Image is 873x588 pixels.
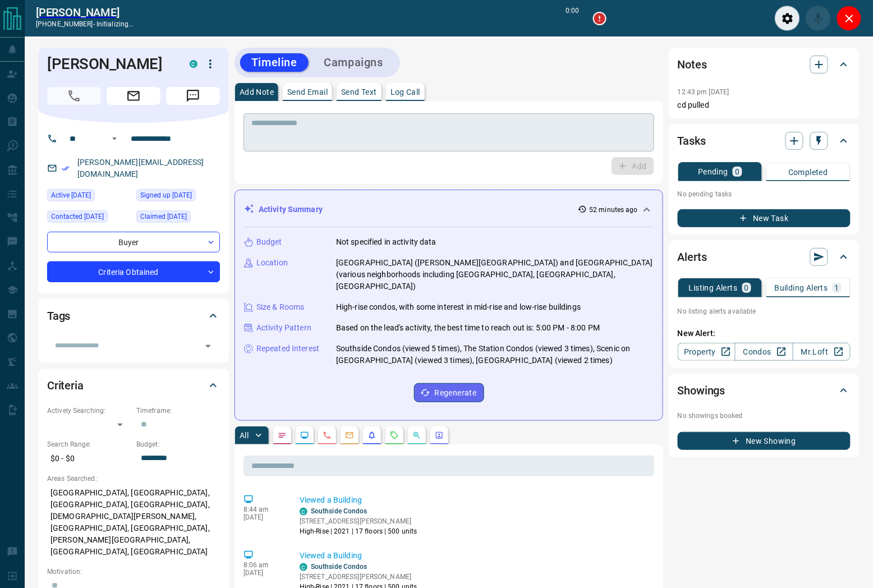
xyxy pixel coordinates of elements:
[678,56,707,73] h2: Notes
[47,261,220,282] div: Criteria Obtained
[140,190,192,201] span: Signed up [DATE]
[300,526,417,536] p: High-Rise | 2021 | 17 floors | 500 units
[390,88,420,96] p: Log Call
[313,53,394,72] button: Campaigns
[136,406,220,416] p: Timeframe:
[47,376,84,394] h2: Criteria
[240,431,249,439] p: All
[300,516,417,526] p: [STREET_ADDRESS][PERSON_NAME]
[47,302,220,329] div: Tags
[51,190,91,201] span: Active [DATE]
[336,322,600,334] p: Based on the lead's activity, the best time to reach out is: 5:00 PM - 8:00 PM
[678,377,851,404] div: Showings
[47,189,131,205] div: Mon Sep 15 2025
[47,406,131,416] p: Actively Searching:
[678,132,706,150] h2: Tasks
[390,431,399,440] svg: Requests
[47,210,131,226] div: Wed Jul 23 2025
[435,431,444,440] svg: Agent Actions
[678,328,851,339] p: New Alert:
[735,343,793,361] a: Condos
[300,508,307,516] div: condos.ca
[837,6,862,31] div: Close
[47,55,173,73] h1: [PERSON_NAME]
[806,6,831,31] div: Mute
[47,372,220,399] div: Criteria
[47,307,70,325] h2: Tags
[336,257,654,292] p: [GEOGRAPHIC_DATA] ([PERSON_NAME][GEOGRAPHIC_DATA]) and [GEOGRAPHIC_DATA] (various neighborhoods i...
[256,257,288,269] p: Location
[97,20,134,28] span: initializing...
[566,6,580,31] p: 0:00
[140,211,187,222] span: Claimed [DATE]
[256,343,319,355] p: Repeated Interest
[51,211,104,222] span: Contacted [DATE]
[678,343,736,361] a: Property
[47,439,131,449] p: Search Range:
[300,563,307,571] div: condos.ca
[166,87,220,105] span: Message
[336,343,654,366] p: Southside Condos (viewed 5 times), The Station Condos (viewed 3 times), Scenic on [GEOGRAPHIC_DAT...
[300,550,650,562] p: Viewed a Building
[256,236,282,248] p: Budget
[678,432,851,450] button: New Showing
[678,88,729,96] p: 12:43 pm [DATE]
[107,87,160,105] span: Email
[367,431,376,440] svg: Listing Alerts
[47,232,220,252] div: Buyer
[136,189,220,205] div: Sun Mar 03 2019
[77,158,204,178] a: [PERSON_NAME][EMAIL_ADDRESS][DOMAIN_NAME]
[345,431,354,440] svg: Emails
[200,338,216,354] button: Open
[589,205,638,215] p: 52 minutes ago
[678,186,851,203] p: No pending tasks
[698,168,728,176] p: Pending
[243,561,283,569] p: 8:06 am
[243,569,283,577] p: [DATE]
[300,431,309,440] svg: Lead Browsing Activity
[336,236,436,248] p: Not specified in activity data
[775,6,800,31] div: Audio Settings
[678,209,851,227] button: New Task
[678,244,851,270] div: Alerts
[278,431,287,440] svg: Notes
[243,513,283,521] p: [DATE]
[788,168,828,176] p: Completed
[341,88,377,96] p: Send Text
[835,284,839,292] p: 1
[678,306,851,316] p: No listing alerts available
[47,449,131,468] p: $0 - $0
[190,60,197,68] div: condos.ca
[136,439,220,449] p: Budget:
[311,507,367,515] a: Southside Condos
[414,383,484,402] button: Regenerate
[47,87,101,105] span: Call
[136,210,220,226] div: Mon Jul 21 2025
[300,494,650,506] p: Viewed a Building
[36,19,134,29] p: [PHONE_NUMBER] -
[47,474,220,484] p: Areas Searched:
[259,204,323,215] p: Activity Summary
[300,572,417,582] p: [STREET_ADDRESS][PERSON_NAME]
[108,132,121,145] button: Open
[47,484,220,561] p: [GEOGRAPHIC_DATA], [GEOGRAPHIC_DATA], [GEOGRAPHIC_DATA], [GEOGRAPHIC_DATA], [DEMOGRAPHIC_DATA][PE...
[793,343,851,361] a: Mr.Loft
[412,431,421,440] svg: Opportunities
[62,164,70,172] svg: Email Verified
[678,99,851,111] p: cd pulled
[678,127,851,154] div: Tasks
[244,199,654,220] div: Activity Summary52 minutes ago
[240,88,274,96] p: Add Note
[36,6,134,19] a: [PERSON_NAME]
[287,88,328,96] p: Send Email
[678,382,725,399] h2: Showings
[256,322,311,334] p: Activity Pattern
[678,411,851,421] p: No showings booked
[240,53,309,72] button: Timeline
[678,248,707,266] h2: Alerts
[775,284,828,292] p: Building Alerts
[243,506,283,513] p: 8:44 am
[689,284,738,292] p: Listing Alerts
[47,567,220,577] p: Motivation:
